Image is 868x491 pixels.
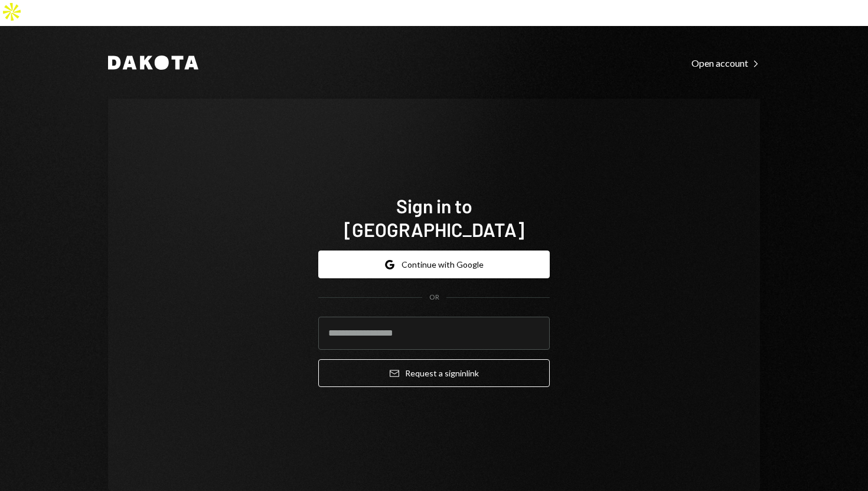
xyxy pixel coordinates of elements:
[691,57,760,69] div: Open account
[429,292,439,303] div: OR
[318,251,550,278] button: Continue with Google
[318,194,550,241] h1: Sign in to [GEOGRAPHIC_DATA]
[691,56,760,69] a: Open account
[318,359,550,387] button: Request a signinlink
